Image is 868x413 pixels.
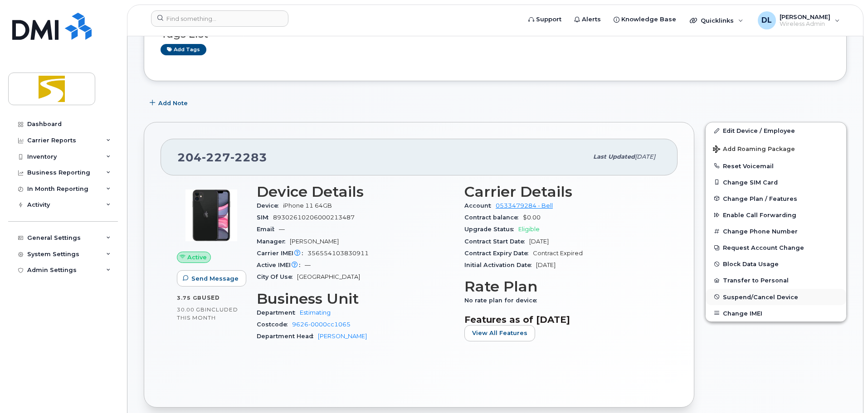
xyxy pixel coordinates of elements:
button: Change IMEI [706,305,846,321]
span: [PERSON_NAME] [780,13,830,20]
h3: Device Details [257,184,454,200]
span: 356554103830911 [307,250,369,257]
span: [DATE] [529,238,549,245]
span: iPhone 11 64GB [283,202,332,209]
button: Request Account Change [706,239,846,256]
a: 9626-0000cc1065 [292,321,351,328]
span: Department Head [257,333,318,340]
a: 0533479284 - Bell [496,202,553,209]
span: Change Plan / Features [723,195,797,202]
span: [DATE] [536,262,556,268]
span: Suspend/Cancel Device [723,293,798,300]
span: $0.00 [523,214,541,221]
h3: Features as of [DATE] [464,314,661,325]
span: 2283 [230,151,267,164]
span: Last updated [593,153,635,160]
button: Add Roaming Package [706,139,846,158]
a: Alerts [568,10,607,29]
span: 204 [177,151,267,164]
span: Contract Expiry Date [464,250,533,257]
span: Account [464,202,496,209]
button: View All Features [464,325,535,341]
span: Device [257,202,283,209]
button: Reset Voicemail [706,158,846,174]
span: SIM [257,214,273,221]
span: included this month [177,306,238,321]
button: Change SIM Card [706,174,846,190]
div: Deryk Lynch [751,11,846,29]
span: — [305,262,311,268]
span: Active [187,253,207,262]
button: Send Message [177,270,246,287]
span: [DATE] [635,153,655,160]
span: Wireless Admin [780,20,830,28]
span: 89302610206000213487 [273,214,355,221]
span: Contract Start Date [464,238,529,245]
span: City Of Use [257,273,297,280]
span: Upgrade Status [464,226,518,233]
a: Knowledge Base [607,10,683,29]
span: [GEOGRAPHIC_DATA] [297,273,360,280]
span: No rate plan for device [464,297,541,304]
span: Carrier IMEI [257,250,307,257]
button: Change Plan / Features [706,190,846,207]
span: 30.00 GB [177,306,205,313]
input: Find something... [151,10,288,27]
button: Add Note [144,95,195,111]
span: Active IMEI [257,262,305,268]
span: Enable Call Forwarding [723,212,796,219]
span: DL [761,15,772,26]
a: Add tags [161,44,206,55]
span: Eligible [518,226,540,233]
span: Contract Expired [533,250,583,257]
span: Knowledge Base [621,15,676,24]
span: [PERSON_NAME] [290,238,339,245]
span: Email [257,226,279,233]
button: Block Data Usage [706,256,846,272]
a: [PERSON_NAME] [318,333,367,340]
span: Quicklinks [701,17,734,24]
a: Support [522,10,568,29]
span: Manager [257,238,290,245]
span: Alerts [582,15,601,24]
h3: Rate Plan [464,278,661,295]
button: Change Phone Number [706,223,846,239]
button: Suspend/Cancel Device [706,289,846,305]
span: Costcode [257,321,292,328]
span: Contract balance [464,214,523,221]
span: Support [536,15,561,24]
span: Add Roaming Package [713,146,795,154]
h3: Carrier Details [464,184,661,200]
div: Quicklinks [683,11,750,29]
img: iPhone_11.jpg [184,188,239,243]
span: Send Message [191,274,239,283]
h3: Business Unit [257,291,454,307]
span: Add Note [158,99,188,107]
button: Enable Call Forwarding [706,207,846,223]
span: — [279,226,285,233]
span: 227 [202,151,230,164]
a: Estimating [300,309,331,316]
span: Initial Activation Date [464,262,536,268]
a: Edit Device / Employee [706,122,846,139]
span: used [202,294,220,301]
span: 3.75 GB [177,295,202,301]
span: Department [257,309,300,316]
h3: Tags List [161,29,830,40]
button: Transfer to Personal [706,272,846,288]
span: View All Features [472,329,527,337]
